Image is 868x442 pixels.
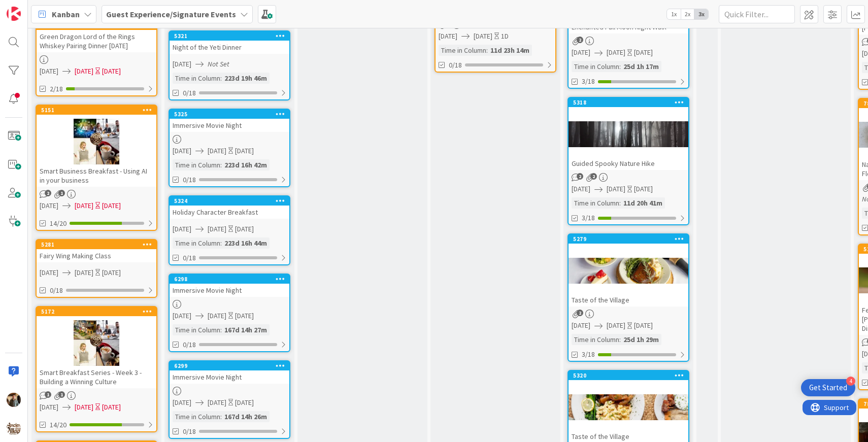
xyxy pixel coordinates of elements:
[169,30,290,100] a: 5321Night of the Yeti Dinner[DATE]Not SetTime in Column:223d 19h 46m0/18
[170,206,289,219] div: Holiday Character Breakfast
[183,88,196,98] span: 0/18
[474,31,492,42] span: [DATE]
[36,306,157,432] a: 5172Smart Breakfast Series - Week 3 - Building a Winning Culture[DATE][DATE][DATE]14/20
[572,61,619,72] div: Time in Column
[220,411,222,422] span: :
[439,31,457,42] span: [DATE]
[208,311,226,321] span: [DATE]
[170,119,289,132] div: Immersive Movie Night
[170,110,289,119] div: 5325
[582,349,595,360] span: 3/18
[169,195,290,265] a: 5324Holiday Character Breakfast[DATE][DATE][DATE]Time in Column:223d 16h 44m0/18
[183,426,196,437] span: 0/18
[7,7,21,21] img: Visit kanbanzone.com
[41,107,156,114] div: 5151
[694,9,708,19] span: 3x
[41,241,156,248] div: 5281
[439,45,486,56] div: Time in Column
[572,334,619,345] div: Time in Column
[577,37,583,43] span: 2
[173,324,220,335] div: Time in Column
[40,402,58,413] span: [DATE]
[75,200,93,211] span: [DATE]
[37,106,156,115] div: 5151
[169,274,290,352] a: 6298Immersive Movie Night[DATE][DATE][DATE]Time in Column:167d 14h 27m0/18
[170,361,289,370] div: 6299
[222,159,270,171] div: 223d 16h 42m
[486,45,488,56] span: :
[582,213,595,223] span: 3/18
[174,362,289,369] div: 6299
[37,240,156,262] div: 5281Fairy Wing Making Class
[170,41,289,54] div: Night of the Yeti Dinner
[573,99,688,106] div: 5318
[21,2,46,14] span: Support
[173,73,220,84] div: Time in Column
[37,30,156,52] div: Green Dragon Lord of the Rings Whiskey Pairing Dinner [DATE]
[170,31,289,41] div: 5321
[169,109,290,187] a: 5325Immersive Movie Night[DATE][DATE][DATE]Time in Column:223d 16h 42m0/18
[173,146,191,156] span: [DATE]
[50,420,66,430] span: 14/20
[572,197,619,209] div: Time in Column
[37,249,156,262] div: Fairy Wing Making Class
[634,320,653,331] div: [DATE]
[607,320,625,331] span: [DATE]
[36,239,157,298] a: 5281Fairy Wing Making Class[DATE][DATE][DATE]0/18
[183,339,196,350] span: 0/18
[634,47,653,58] div: [DATE]
[37,106,156,187] div: 5151Smart Business Breakfast - Using AI in your business
[449,60,462,71] span: 0/18
[37,307,156,316] div: 5172
[222,324,270,335] div: 167d 14h 27m
[621,61,661,72] div: 25d 1h 17m
[40,66,58,77] span: [DATE]
[170,110,289,132] div: 5325Immersive Movie Night
[173,224,191,234] span: [DATE]
[37,21,156,52] div: 5252Green Dragon Lord of the Rings Whiskey Pairing Dinner [DATE]
[36,105,157,231] a: 5151Smart Business Breakfast - Using AI in your business[DATE][DATE][DATE]14/20
[569,293,688,307] div: Taste of the Village
[58,391,65,398] span: 1
[37,164,156,187] div: Smart Business Breakfast - Using AI in your business
[37,307,156,388] div: 5172Smart Breakfast Series - Week 3 - Building a Winning Culture
[681,9,694,19] span: 2x
[572,184,590,194] span: [DATE]
[501,31,509,42] div: 1D
[106,9,236,19] b: Guest Experience/Signature Events
[170,196,289,206] div: 5324
[170,196,289,219] div: 5324Holiday Character Breakfast
[75,66,93,77] span: [DATE]
[36,20,157,96] a: 5252Green Dragon Lord of the Rings Whiskey Pairing Dinner [DATE][DATE][DATE][DATE]2/18
[183,175,196,185] span: 0/18
[222,411,270,422] div: 167d 14h 26m
[40,200,58,211] span: [DATE]
[567,233,689,362] a: 5279Taste of the Village[DATE][DATE][DATE]Time in Column:25d 1h 29m3/18
[619,197,621,209] span: :
[173,411,220,422] div: Time in Column
[173,159,220,171] div: Time in Column
[573,372,688,379] div: 5320
[569,234,688,244] div: 5279
[719,5,795,23] input: Quick Filter...
[170,31,289,54] div: 5321Night of the Yeti Dinner
[572,47,590,58] span: [DATE]
[607,184,625,194] span: [DATE]
[7,393,21,407] img: MS
[220,73,222,84] span: :
[7,421,21,435] img: avatar
[102,66,121,77] div: [DATE]
[174,276,289,283] div: 6298
[183,253,196,263] span: 0/18
[173,311,191,321] span: [DATE]
[50,84,63,94] span: 2/18
[50,218,66,229] span: 14/20
[235,397,254,408] div: [DATE]
[634,184,653,194] div: [DATE]
[572,320,590,331] span: [DATE]
[577,173,583,180] span: 2
[222,73,270,84] div: 223d 19h 46m
[582,76,595,87] span: 3/18
[220,159,222,171] span: :
[170,370,289,384] div: Immersive Movie Night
